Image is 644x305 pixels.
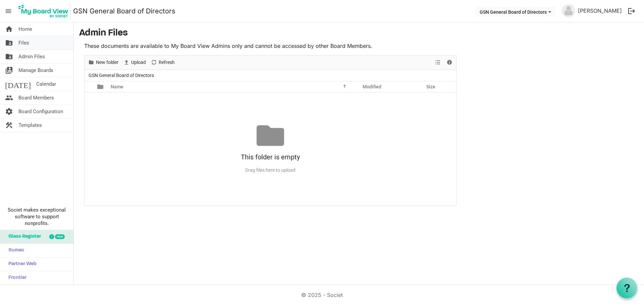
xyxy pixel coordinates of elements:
[575,4,625,17] a: [PERSON_NAME]
[85,149,456,165] div: This folder is empty
[5,271,26,285] span: Frontier
[475,7,555,16] button: GSN General Board of Directors dropdownbutton
[5,64,13,77] span: switch_account
[18,105,63,118] span: Board Configuration
[5,105,13,118] span: settings
[18,119,42,132] span: Templates
[95,58,119,67] span: New folder
[86,56,121,70] div: New folder
[301,292,343,298] a: © 2025 - Societ
[2,5,15,17] span: menu
[111,84,123,89] span: Name
[73,4,175,18] a: GSN General Board of Directors
[434,58,442,67] button: View dropdownbutton
[3,207,70,227] span: Societ makes exceptional software to support nonprofits.
[121,56,148,70] div: Upload
[16,3,73,19] a: My Board View Logo
[444,56,455,70] div: Details
[130,58,147,67] span: Upload
[18,36,29,50] span: Files
[85,165,456,176] div: Drag files here to upload
[87,58,120,67] button: New folder
[5,50,13,63] span: folder_shared
[122,58,147,67] button: Upload
[18,64,53,77] span: Manage Boards
[148,56,177,70] div: Refresh
[16,3,70,19] img: My Board View Logo
[36,77,56,91] span: Calendar
[18,91,54,104] span: Board Members
[445,58,454,67] button: Details
[5,36,13,50] span: folder_shared
[625,4,639,18] button: logout
[5,230,41,243] span: Glass Register
[5,22,13,36] span: home
[79,28,639,39] h3: Admin Files
[426,84,435,89] span: Size
[363,84,381,89] span: Modified
[5,77,31,91] span: [DATE]
[84,42,457,50] p: These documents are available to My Board View Admins only and cannot be accessed by other Board ...
[5,244,24,257] span: Sumac
[5,91,13,104] span: people
[432,56,444,70] div: View
[18,22,32,36] span: Home
[562,4,575,17] img: no-profile-picture.svg
[18,50,45,63] span: Admin Files
[5,257,37,271] span: Partner Web
[158,58,175,67] span: Refresh
[87,71,155,80] span: GSN General Board of Directors
[5,119,13,132] span: construction
[150,58,176,67] button: Refresh
[55,234,65,239] div: new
